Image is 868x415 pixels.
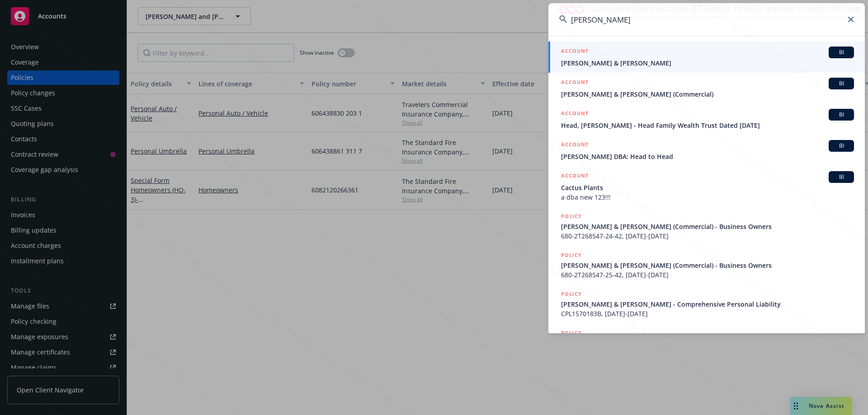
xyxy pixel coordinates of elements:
h5: POLICY [561,328,582,337]
a: POLICY [548,323,865,362]
h5: ACCOUNT [561,171,589,182]
span: CPL1570183B, [DATE]-[DATE] [561,309,854,318]
h5: POLICY [561,289,582,298]
span: [PERSON_NAME] & [PERSON_NAME] (Commercial) - Business Owners [561,261,854,270]
h5: ACCOUNT [561,140,589,151]
a: POLICY[PERSON_NAME] & [PERSON_NAME] (Commercial) - Business Owners680-2T268547-24-42, [DATE]-[DATE] [548,207,865,246]
span: BI [832,111,850,119]
h5: POLICY [561,251,582,260]
a: ACCOUNTBIHead, [PERSON_NAME] - Head Family Wealth Trust Dated [DATE] [548,104,865,135]
a: ACCOUNTBICactus Plantsa dba new 123!!! [548,166,865,207]
span: 680-2T268547-24-42, [DATE]-[DATE] [561,231,854,241]
h5: ACCOUNT [561,109,589,120]
span: [PERSON_NAME] & [PERSON_NAME] (Commercial) - Business Owners [561,222,854,231]
a: POLICY[PERSON_NAME] & [PERSON_NAME] (Commercial) - Business Owners680-2T268547-25-42, [DATE]-[DATE] [548,246,865,284]
h5: ACCOUNT [561,78,589,89]
a: ACCOUNTBI[PERSON_NAME] & [PERSON_NAME] [548,42,865,73]
span: BI [832,173,850,181]
h5: ACCOUNT [561,47,589,57]
input: Search... [548,3,865,36]
span: Cactus Plants [561,183,854,192]
span: BI [832,79,850,88]
span: Head, [PERSON_NAME] - Head Family Wealth Trust Dated [DATE] [561,121,854,130]
span: BI [832,48,850,56]
span: [PERSON_NAME] & [PERSON_NAME] - Comprehensive Personal Liability [561,299,854,309]
a: ACCOUNTBI[PERSON_NAME] DBA: Head to Head [548,135,865,166]
span: [PERSON_NAME] & [PERSON_NAME] (Commercial) [561,89,854,99]
span: 680-2T268547-25-42, [DATE]-[DATE] [561,270,854,280]
span: a dba new 123!!! [561,192,854,202]
h5: POLICY [561,212,582,221]
span: [PERSON_NAME] DBA: Head to Head [561,152,854,161]
span: [PERSON_NAME] & [PERSON_NAME] [561,58,854,68]
span: BI [832,142,850,150]
a: POLICY[PERSON_NAME] & [PERSON_NAME] - Comprehensive Personal LiabilityCPL1570183B, [DATE]-[DATE] [548,284,865,323]
a: ACCOUNTBI[PERSON_NAME] & [PERSON_NAME] (Commercial) [548,73,865,104]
